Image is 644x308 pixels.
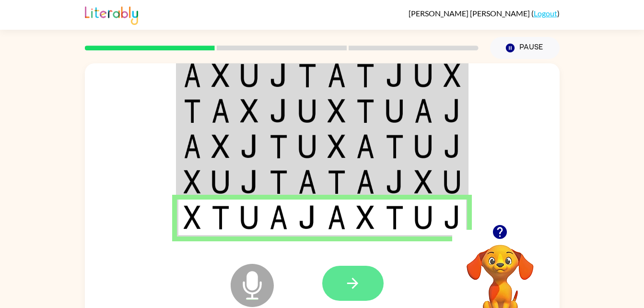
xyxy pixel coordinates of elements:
[356,63,375,87] img: t
[328,99,346,123] img: x
[386,99,404,123] img: u
[298,134,316,158] img: u
[409,9,531,18] span: [PERSON_NAME] [PERSON_NAME]
[240,99,258,123] img: x
[184,99,201,123] img: t
[184,134,201,158] img: a
[328,63,346,87] img: a
[240,63,258,87] img: u
[211,134,230,158] img: x
[414,205,433,229] img: u
[328,134,346,158] img: x
[328,205,346,229] img: a
[444,99,461,123] img: j
[444,134,461,158] img: j
[269,134,288,158] img: t
[269,63,288,87] img: j
[211,63,230,87] img: x
[414,99,433,123] img: a
[414,63,433,87] img: u
[240,134,258,158] img: j
[414,134,433,158] img: u
[211,170,230,194] img: u
[184,170,201,194] img: x
[240,205,258,229] img: u
[490,37,560,59] button: Pause
[240,170,258,194] img: j
[444,170,461,194] img: u
[444,63,461,87] img: x
[298,99,316,123] img: u
[211,205,230,229] img: t
[386,170,404,194] img: j
[211,99,230,123] img: a
[184,63,201,87] img: a
[356,170,375,194] img: a
[184,205,201,229] img: x
[269,205,288,229] img: a
[298,205,316,229] img: j
[328,170,346,194] img: t
[386,134,404,158] img: t
[269,99,288,123] img: j
[298,170,316,194] img: a
[356,134,375,158] img: a
[409,9,560,18] div: ( )
[444,205,461,229] img: j
[534,9,557,18] a: Logout
[356,205,375,229] img: x
[386,205,404,229] img: t
[386,63,404,87] img: j
[356,99,375,123] img: t
[298,63,316,87] img: t
[414,170,433,194] img: x
[269,170,288,194] img: t
[85,4,138,25] img: Literably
